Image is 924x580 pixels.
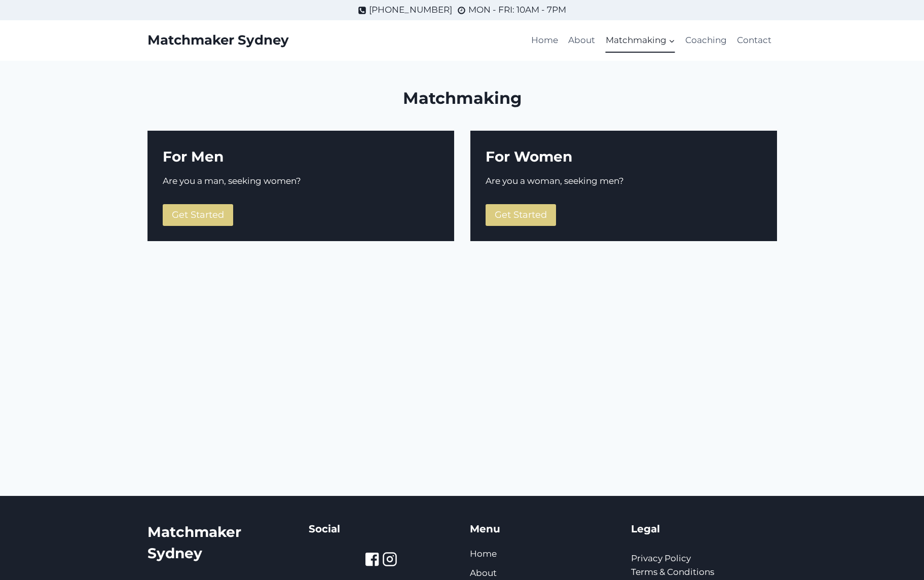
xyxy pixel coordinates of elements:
h5: Social [309,521,455,536]
a: Matchmaker Sydney [147,32,289,48]
span: MON - FRI: 10AM - 7PM [468,3,566,17]
nav: Primary Navigation [526,28,777,53]
span: Get Started [172,209,224,220]
a: Matchmaking [600,28,680,53]
a: About [470,568,497,578]
p: Are you a woman, seeking men? [486,174,762,188]
h5: Menu [470,521,616,536]
a: [PHONE_NUMBER] [358,3,452,17]
span: Get Started [495,209,547,220]
a: Contact [732,28,777,53]
a: Get Started [163,204,233,226]
a: About [563,28,600,53]
a: Home [526,28,563,53]
h2: Matchmaker Sydney [147,521,293,564]
a: Get Started [486,204,556,226]
h5: Legal [631,521,777,536]
span: Matchmaking [606,33,675,47]
a: Coaching [680,28,732,53]
h2: For Women [486,146,762,167]
a: Home [470,549,497,559]
a: Terms & Conditions [631,567,714,577]
span: [PHONE_NUMBER] [369,3,452,17]
h2: For Men [163,146,439,167]
a: Privacy Policy [631,553,691,563]
h1: Matchmaking [147,86,777,110]
p: Are you a man, seeking women? [163,174,439,188]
